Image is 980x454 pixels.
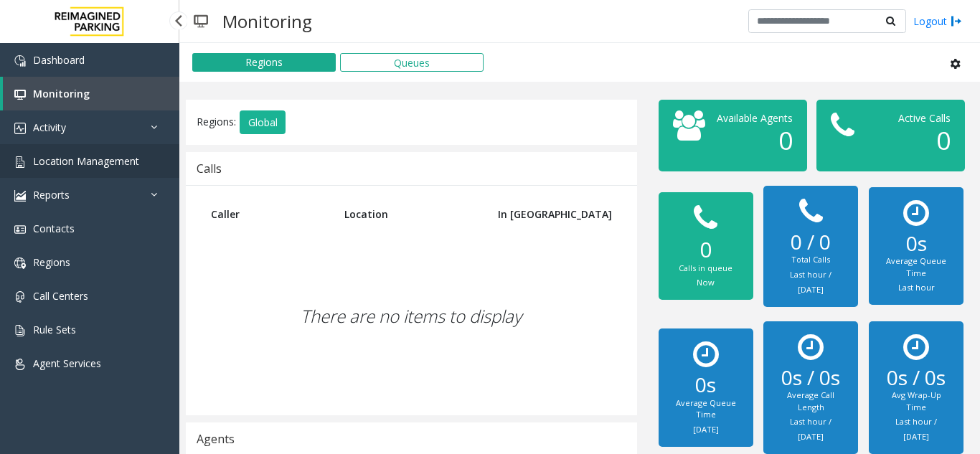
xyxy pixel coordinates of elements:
h2: 0s / 0s [778,366,844,390]
span: 0 [936,123,951,157]
div: Average Queue Time [673,397,739,421]
button: Global [240,110,286,135]
div: Calls in queue [673,263,739,275]
h2: 0s [883,232,949,256]
div: Average Call Length [778,389,844,413]
img: logout [951,14,962,29]
span: Regions [33,255,70,269]
small: Last hour / [DATE] [895,416,937,442]
img: pageIcon [194,4,208,39]
span: Agent Services [33,356,101,370]
img: 'icon' [14,55,26,67]
img: 'icon' [14,190,26,202]
span: Rule Sets [33,323,76,336]
span: Dashboard [33,53,85,67]
h3: Monitoring [215,4,319,39]
h2: 0 [673,237,739,263]
span: Reports [33,188,70,202]
div: Calls [197,159,222,178]
h2: 0 / 0 [778,230,844,255]
a: Logout [913,14,962,29]
span: Monitoring [33,87,90,100]
th: Location [334,197,482,232]
span: Active Calls [898,111,951,125]
span: Activity [33,120,66,134]
img: 'icon' [14,224,26,235]
img: 'icon' [14,257,26,269]
span: 0 [778,123,793,157]
span: Location Management [33,154,139,168]
div: There are no items to display [200,232,623,401]
div: Avg Wrap-Up Time [883,389,949,413]
img: 'icon' [14,156,26,168]
small: Last hour [898,282,935,293]
div: Total Calls [778,254,844,266]
button: Regions [192,53,336,72]
span: Contacts [33,222,75,235]
small: [DATE] [693,424,719,435]
a: Monitoring [3,77,179,110]
div: Agents [197,430,235,448]
small: Now [697,277,715,288]
img: 'icon' [14,123,26,134]
div: Average Queue Time [883,255,949,279]
button: Queues [340,53,484,72]
th: In [GEOGRAPHIC_DATA] [482,197,622,232]
img: 'icon' [14,359,26,370]
img: 'icon' [14,325,26,336]
h2: 0s / 0s [883,366,949,390]
th: Caller [200,197,334,232]
span: Available Agents [717,111,793,125]
h2: 0s [673,373,739,397]
img: 'icon' [14,89,26,100]
small: Last hour / [DATE] [790,269,831,295]
span: Call Centers [33,289,88,303]
span: Regions: [197,114,236,128]
small: Last hour / [DATE] [790,416,831,442]
img: 'icon' [14,291,26,303]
